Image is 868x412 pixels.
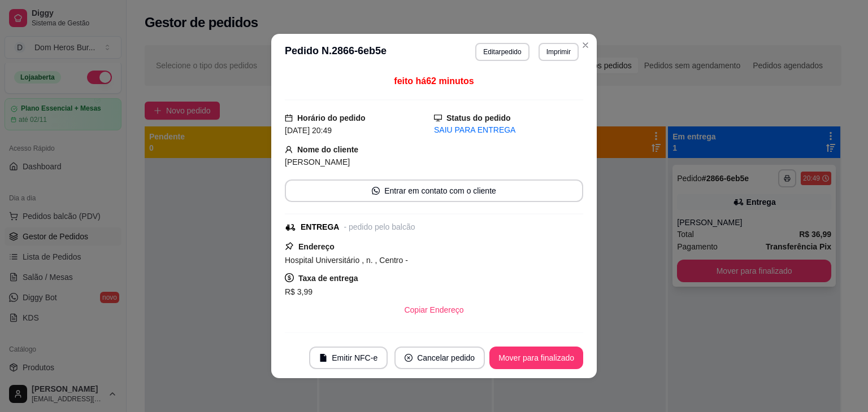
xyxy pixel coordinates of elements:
div: - pedido pelo balcão [344,221,415,233]
span: feito há 62 minutos [394,76,474,86]
button: fileEmitir NFC-e [309,347,388,369]
span: [PERSON_NAME] [285,157,350,166]
span: [DATE] 20:49 [285,126,332,135]
span: calendar [285,114,293,122]
strong: Horário do pedido [297,113,366,122]
span: user [285,146,293,154]
button: Close [576,36,594,54]
span: Hospital Universitário , n. , Centro - [285,256,408,265]
span: dollar [285,273,294,282]
button: Copiar Endereço [395,299,472,321]
button: whats-appEntrar em contato com o cliente [285,179,583,202]
div: ENTREGA [301,221,339,233]
div: SAIU PARA ENTREGA [434,124,583,136]
button: Imprimir [539,43,579,61]
span: file [319,354,327,362]
span: R$ 3,99 [285,287,313,296]
span: close-circle [405,354,413,362]
h3: Pedido N. 2866-6eb5e [285,43,387,61]
span: desktop [434,114,442,122]
button: Mover para finalizado [489,347,583,369]
strong: Endereço [298,242,335,251]
button: close-circleCancelar pedido [394,347,485,369]
button: Editarpedido [475,43,529,61]
strong: Taxa de entrega [298,274,358,283]
span: whats-app [372,187,380,195]
strong: Nome do cliente [297,145,358,154]
strong: Status do pedido [446,113,511,122]
span: pushpin [285,242,294,251]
